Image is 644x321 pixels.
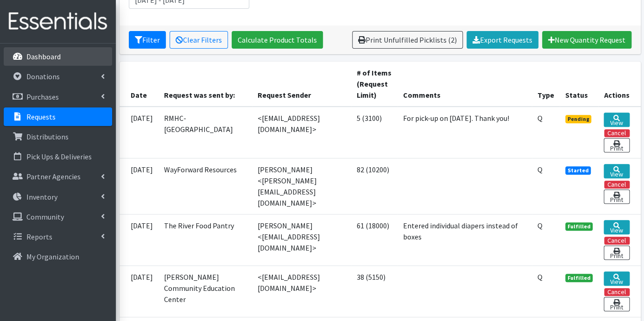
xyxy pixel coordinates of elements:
[604,245,629,260] a: Print
[26,172,81,181] p: Partner Agencies
[537,221,543,230] abbr: Quantity
[4,208,112,226] a: Community
[351,107,398,158] td: 5 (3100)
[158,214,253,265] td: The River Food Pantry
[604,237,630,245] button: Cancel
[532,62,560,107] th: Type
[604,138,629,152] a: Print
[252,158,351,214] td: [PERSON_NAME] <[PERSON_NAME][EMAIL_ADDRESS][DOMAIN_NAME]>
[158,107,253,158] td: RMHC-[GEOGRAPHIC_DATA]
[252,107,351,158] td: <[EMAIL_ADDRESS][DOMAIN_NAME]>
[4,6,112,37] img: HumanEssentials
[120,158,158,214] td: [DATE]
[398,214,532,265] td: Entered individual diapers instead of boxes
[537,165,543,174] abbr: Quantity
[351,62,398,107] th: # of Items (Request Limit)
[26,132,69,141] p: Distributions
[604,189,629,204] a: Print
[604,220,629,234] a: View
[398,107,532,158] td: For pick-up on [DATE]. Thank you!
[26,152,92,161] p: Pick Ups & Deliveries
[4,47,112,66] a: Dashboard
[26,212,64,221] p: Community
[604,113,629,127] a: View
[604,297,629,311] a: Print
[604,181,630,189] button: Cancel
[4,188,112,206] a: Inventory
[4,127,112,146] a: Distributions
[398,62,532,107] th: Comments
[158,265,253,317] td: [PERSON_NAME] Community Education Center
[170,31,228,49] a: Clear Filters
[4,247,112,266] a: My Organization
[4,227,112,246] a: Reports
[120,107,158,158] td: [DATE]
[604,288,630,296] button: Cancel
[26,192,57,201] p: Inventory
[565,166,591,175] span: Started
[467,31,538,49] a: Export Requests
[232,31,323,49] a: Calculate Product Totals
[352,31,463,49] a: Print Unfulfilled Picklists (2)
[4,88,112,106] a: Purchases
[604,129,630,137] button: Cancel
[120,214,158,265] td: [DATE]
[565,222,593,231] span: Fulfilled
[158,158,253,214] td: WayForward Resources
[120,62,158,107] th: Date
[351,214,398,265] td: 61 (18000)
[542,31,631,49] a: New Quantity Request
[351,158,398,214] td: 82 (10200)
[26,252,79,261] p: My Organization
[26,232,52,241] p: Reports
[598,62,640,107] th: Actions
[129,31,166,49] button: Filter
[4,67,112,86] a: Donations
[26,92,59,101] p: Purchases
[565,115,592,123] span: Pending
[4,107,112,126] a: Requests
[252,62,351,107] th: Request Sender
[26,112,56,121] p: Requests
[26,72,60,81] p: Donations
[158,62,253,107] th: Request was sent by:
[604,271,629,286] a: View
[252,214,351,265] td: [PERSON_NAME] <[EMAIL_ADDRESS][DOMAIN_NAME]>
[4,147,112,166] a: Pick Ups & Deliveries
[537,272,543,282] abbr: Quantity
[252,265,351,317] td: <[EMAIL_ADDRESS][DOMAIN_NAME]>
[565,274,593,282] span: Fulfilled
[26,52,61,61] p: Dashboard
[4,167,112,186] a: Partner Agencies
[351,265,398,317] td: 38 (5150)
[537,113,543,123] abbr: Quantity
[120,265,158,317] td: [DATE]
[560,62,599,107] th: Status
[604,164,629,178] a: View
